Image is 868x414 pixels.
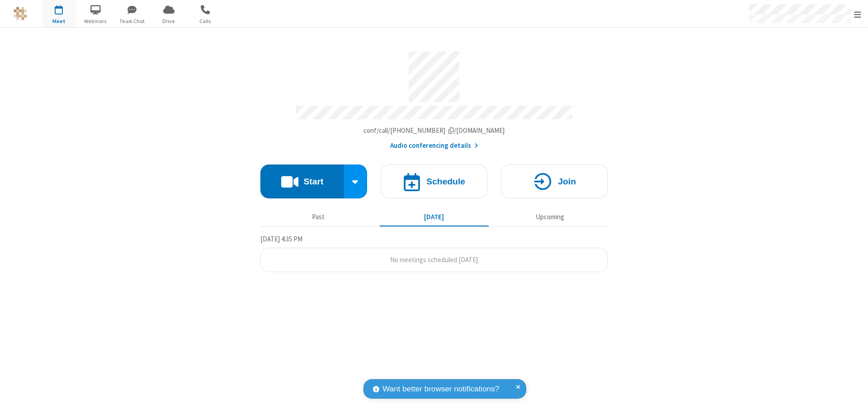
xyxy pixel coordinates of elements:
[501,165,608,198] button: Join
[382,383,499,395] span: Want better browser notifications?
[260,165,344,198] button: Start
[115,17,149,25] span: Team Chat
[558,177,576,186] h4: Join
[495,208,604,226] button: Upcoming
[260,235,302,243] span: [DATE] 4:35 PM
[363,126,505,136] button: Copy my meeting room linkCopy my meeting room link
[380,208,489,226] button: [DATE]
[381,165,487,198] button: Schedule
[426,177,465,186] h4: Schedule
[390,255,478,264] span: No meetings scheduled [DATE]
[260,45,608,151] section: Account details
[363,126,505,135] span: Copy my meeting room link
[303,177,323,186] h4: Start
[189,17,222,25] span: Calls
[152,17,186,25] span: Drive
[14,7,27,20] img: QA Selenium DO NOT DELETE OR CHANGE
[260,234,608,273] section: Today's Meetings
[42,17,76,25] span: Meet
[79,17,113,25] span: Webinars
[264,208,373,226] button: Past
[390,141,478,151] button: Audio conferencing details
[344,165,368,198] div: Start conference options
[845,390,861,408] iframe: Chat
